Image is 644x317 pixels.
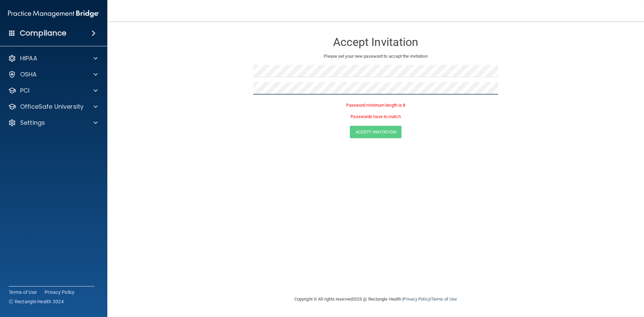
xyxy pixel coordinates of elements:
[20,54,37,62] p: HIPAA
[8,7,99,20] img: PMB logo
[20,103,84,111] p: OfficeSafe University
[45,289,75,296] a: Privacy Policy
[20,29,66,38] h4: Compliance
[350,126,401,138] button: Accept Invitation
[528,269,636,296] iframe: Drift Widget Chat Controller
[9,289,37,296] a: Terms of Use
[403,297,430,302] a: Privacy Policy
[8,87,98,95] a: PCI
[253,288,498,310] div: Copyright © All rights reserved 2025 @ Rectangle Health | |
[8,103,98,111] a: OfficeSafe University
[20,70,37,78] p: OSHA
[20,87,30,95] p: PCI
[9,298,64,305] span: Ⓒ Rectangle Health 2024
[8,70,98,78] a: OSHA
[8,54,98,62] a: HIPAA
[8,119,98,127] a: Settings
[20,119,45,127] p: Settings
[253,101,498,109] p: Password minimum length is 8
[431,297,457,302] a: Terms of Use
[258,52,493,60] p: Please set your new password to accept the invitation
[253,36,498,48] h3: Accept Invitation
[253,113,498,121] p: Passwords have to match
